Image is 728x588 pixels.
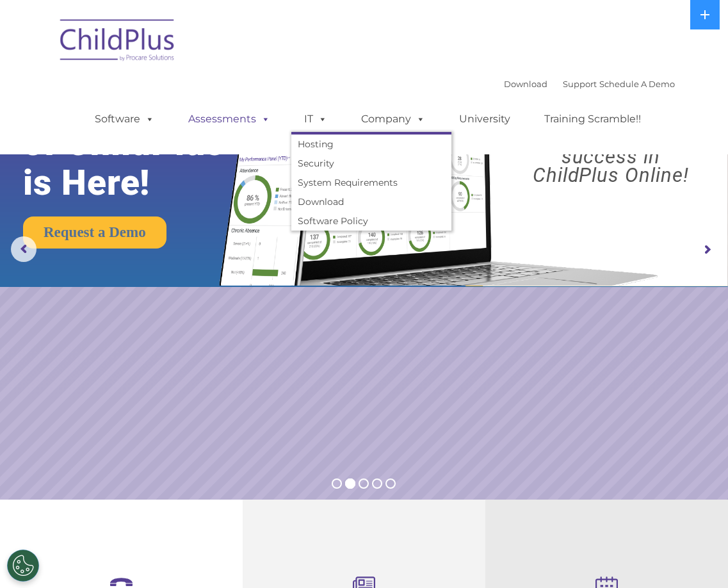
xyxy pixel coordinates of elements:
rs-layer: The Future of ChildPlus is Here! [23,83,255,202]
a: Hosting [291,135,451,154]
a: Security [291,154,451,173]
a: Training Scramble!! [531,106,654,132]
button: Cookies Settings [7,550,39,582]
a: IT [291,106,340,132]
img: ChildPlus by Procare Solutions [54,10,182,74]
a: Software Policy [291,211,451,231]
a: University [446,106,523,132]
a: Request a Demo [23,216,166,249]
a: Assessments [175,106,283,132]
a: Support [563,79,597,89]
a: Download [291,192,451,211]
rs-layer: Boost your productivity and streamline your success in ChildPlus Online! [503,92,718,184]
font: | [504,79,675,89]
a: System Requirements [291,173,451,192]
a: Download [504,79,547,89]
a: Company [348,106,438,132]
a: Software [82,106,167,132]
a: Schedule A Demo [599,79,675,89]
